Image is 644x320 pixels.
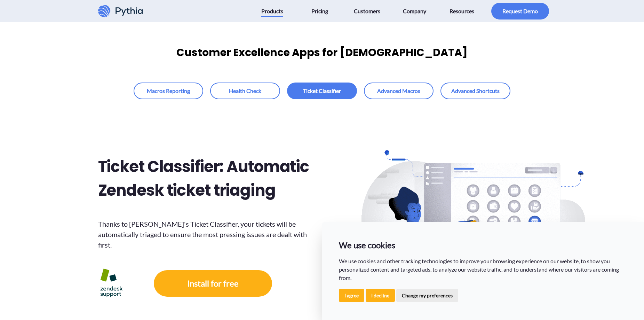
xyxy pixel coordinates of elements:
[261,6,283,17] span: Products
[450,6,474,17] span: Resources
[366,289,395,302] button: I decline
[98,155,316,202] h2: Ticket Classifier: Automatic Zendesk ticket triaging
[98,219,316,250] h3: Thanks to [PERSON_NAME]'s Ticket Classifier, your tickets will be automatically triaged to ensure...
[354,6,380,17] span: Customers
[396,289,458,302] button: Change my preferences
[339,289,364,302] button: I agree
[339,239,628,251] p: We use cookies
[311,6,328,17] span: Pricing
[339,257,628,282] p: We use cookies and other tracking technologies to improve your browsing experience on our website...
[403,6,426,17] span: Company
